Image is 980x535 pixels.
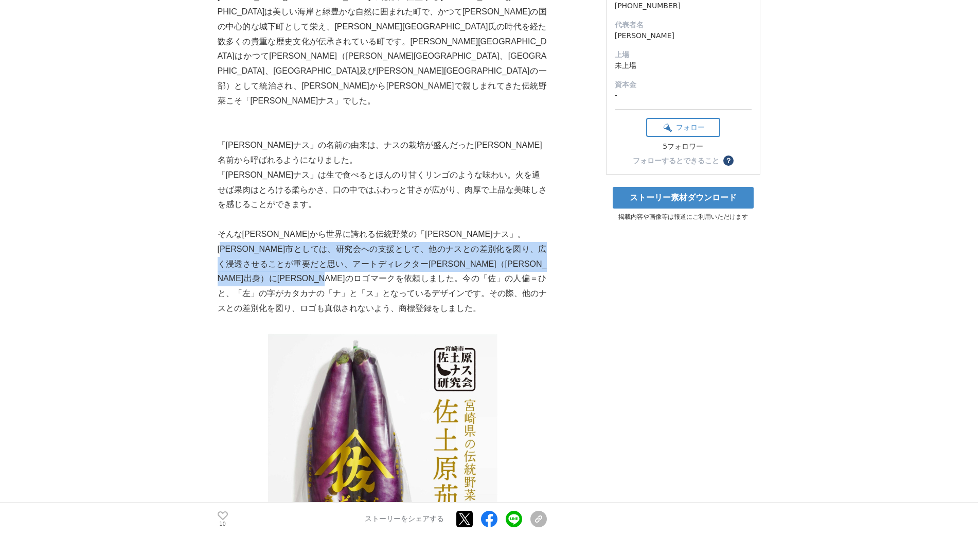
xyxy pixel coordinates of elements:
[218,168,547,212] p: 「[PERSON_NAME]ナス」は生で食べるとほんのり甘くリンゴのような味わい。火を通せば果肉はとろける柔らかさ、口の中ではふわっと甘さが広がり、肉厚で上品な美味しさを感じることができます。
[615,1,752,11] dd: [PHONE_NUMBER]
[615,20,752,30] dt: 代表者名
[218,138,547,168] p: 「[PERSON_NAME]ナス」の名前の由来は、ナスの栽培が盛んだった[PERSON_NAME]名前から呼ばれるようになりました。
[218,227,547,242] p: そんな[PERSON_NAME]から世界に誇れる伝統野菜の「[PERSON_NAME]ナス」。
[725,157,732,164] span: ？
[615,30,752,41] dd: [PERSON_NAME]
[613,187,754,209] a: ストーリー素材ダウンロード
[615,49,752,60] dt: 上場
[646,142,720,151] div: 5フォロワー
[723,156,734,166] button: ？
[615,90,752,101] dd: -
[615,60,752,71] dd: 未上場
[633,157,719,164] div: フォローするとできること
[365,514,444,524] p: ストーリーをシェアする
[646,118,720,137] button: フォロー
[218,242,547,316] p: [PERSON_NAME]市としては、研究会への支援として、他のナスとの差別化を図り、広く浸透させることが重要だと思い、アートディレクター[PERSON_NAME]（[PERSON_NAME]出...
[218,521,228,526] p: 10
[615,79,752,90] dt: 資本金
[606,213,760,221] p: 掲載内容や画像等は報道にご利用いただけます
